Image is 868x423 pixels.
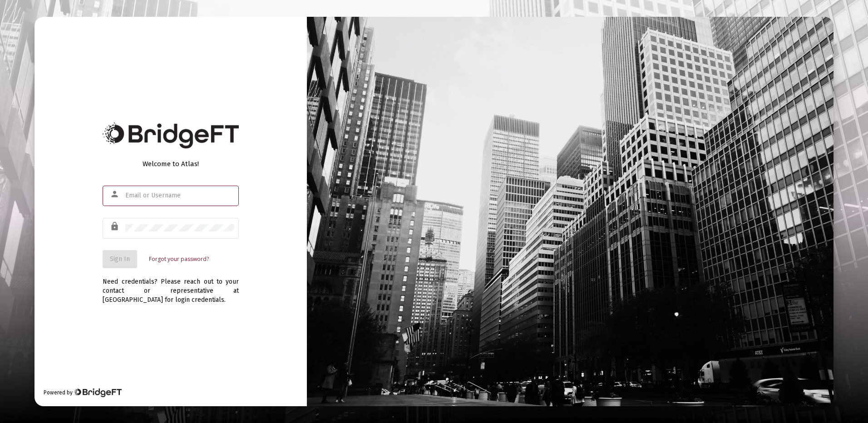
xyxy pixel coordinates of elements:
span: Sign In [110,255,130,263]
img: Bridge Financial Technology Logo [74,388,121,397]
button: Sign In [103,250,137,268]
img: Bridge Financial Technology Logo [103,123,239,148]
div: Powered by [44,388,121,397]
mat-icon: person [110,189,121,200]
div: Welcome to Atlas! [103,159,239,168]
mat-icon: lock [110,221,121,232]
a: Forgot your password? [149,255,209,264]
div: Need credentials? Please reach out to your contact or representative at [GEOGRAPHIC_DATA] for log... [103,268,239,305]
input: Email or Username [125,192,234,199]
